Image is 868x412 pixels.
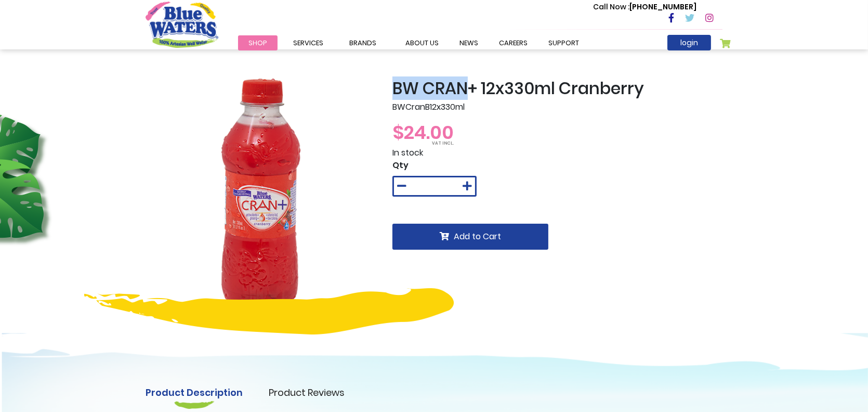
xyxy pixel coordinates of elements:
p: [PHONE_NUMBER] [593,2,696,12]
span: Qty [392,159,409,171]
a: News [449,35,489,50]
span: Brands [349,38,376,48]
img: yellow-design.png [84,288,454,334]
button: Add to Cart [392,224,548,250]
a: careers [489,35,538,50]
a: Product Description [146,385,243,400]
a: login [667,35,711,50]
p: BWCranB12x330ml [392,101,722,113]
span: $24.00 [392,119,454,146]
span: Call Now : [593,2,629,12]
img: BW_CRAN__12x330ml_Cranberry_1_6.png [146,79,377,310]
span: Shop [248,38,267,48]
span: Services [293,38,323,48]
h2: BW CRAN+ 12x330ml Cranberry [392,79,722,98]
a: store logo [146,2,218,47]
span: In stock [392,147,423,159]
a: about us [395,35,449,50]
a: support [538,35,589,50]
a: Product Reviews [269,385,345,400]
span: Add to Cart [454,230,501,242]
